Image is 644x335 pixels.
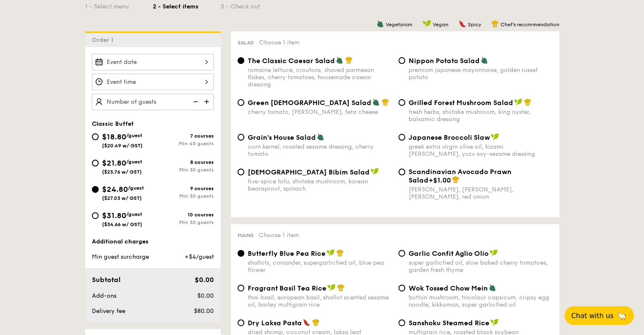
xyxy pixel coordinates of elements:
img: icon-vegetarian.fe4039eb.svg [376,20,384,28]
img: icon-reduce.1d2dbef1.svg [188,94,201,110]
span: $80.00 [193,307,213,315]
span: $31.80 [102,211,126,220]
div: Min 30 guests [153,193,214,199]
img: icon-vegetarian.fe4039eb.svg [372,98,380,106]
span: Spicy [468,22,481,28]
img: icon-chef-hat.a58ddaea.svg [491,20,499,28]
span: $24.80 [102,185,128,194]
img: icon-vegan.f8ff3823.svg [326,249,335,257]
input: Butterfly Blue Pea Riceshallots, coriander, supergarlicfied oil, blue pea flower [238,250,244,257]
img: icon-vegan.f8ff3823.svg [327,284,336,291]
img: icon-add.58712e84.svg [201,94,214,110]
span: Choose 1 item [259,232,299,239]
img: icon-chef-hat.a58ddaea.svg [524,98,531,106]
span: Choose 1 item [259,39,299,46]
span: Vegan [433,22,448,28]
input: Scandinavian Avocado Prawn Salad+$1.00[PERSON_NAME], [PERSON_NAME], [PERSON_NAME], red onion [398,169,405,175]
input: Fragrant Basil Tea Ricethai basil, european basil, shallot scented sesame oil, barley multigrain ... [238,285,244,291]
span: /guest [128,185,144,191]
span: ($20.49 w/ GST) [102,143,143,149]
span: Garlic Confit Aglio Olio [409,249,489,257]
input: $18.80/guest($20.49 w/ GST)7 coursesMin 40 guests [92,133,99,140]
div: super garlicfied oil, slow baked cherry tomatoes, garden fresh thyme [409,259,553,274]
img: icon-vegetarian.fe4039eb.svg [489,284,496,291]
div: 9 courses [153,185,214,191]
span: 🦙 [617,311,627,321]
img: icon-chef-hat.a58ddaea.svg [336,249,344,257]
span: Order 1 [92,36,117,44]
span: Wok Tossed Chow Mein [409,284,488,292]
input: [DEMOGRAPHIC_DATA] Bibim Saladfive-spice tofu, shiitake mushroom, korean beansprout, spinach [238,169,244,175]
div: cherry tomato, [PERSON_NAME], feta cheese [248,108,392,116]
span: Scandinavian Avocado Prawn Salad [409,168,511,184]
span: Mains [238,233,254,238]
div: greek extra virgin olive oil, kizami [PERSON_NAME], yuzu soy-sesame dressing [409,143,553,158]
input: Sanshoku Steamed Ricemultigrain rice, roasted black soybean [398,319,405,326]
img: icon-spicy.37a8142b.svg [303,318,310,326]
span: Dry Laksa Pasta [248,319,302,327]
img: icon-vegetarian.fe4039eb.svg [336,56,343,64]
span: [DEMOGRAPHIC_DATA] Bibim Salad [248,168,370,176]
div: button mushroom, tricolour capsicum, cripsy egg noodle, kikkoman, super garlicfied oil [409,294,553,308]
span: Sanshoku Steamed Rice [409,319,489,327]
span: Butterfly Blue Pea Rice [248,249,326,257]
span: Green [DEMOGRAPHIC_DATA] Salad [248,99,371,107]
div: 8 courses [153,159,214,165]
span: Vegetarian [386,22,412,28]
span: Grain's House Salad [248,133,316,141]
span: $18.80 [102,132,126,141]
span: Japanese Broccoli Slaw [409,133,490,141]
div: corn kernel, roasted sesame dressing, cherry tomato [248,143,392,158]
input: $31.80/guest($34.66 w/ GST)10 coursesMin 30 guests [92,212,99,219]
input: Event date [92,54,214,70]
span: Subtotal [92,276,121,284]
span: Delivery fee [92,307,125,315]
span: /guest [126,211,142,217]
div: Min 30 guests [153,219,214,225]
div: fresh herbs, shiitake mushroom, king oyster, balsamic dressing [409,108,553,123]
div: [PERSON_NAME], [PERSON_NAME], [PERSON_NAME], red onion [409,186,553,200]
span: Add-ons [92,292,116,299]
span: ($34.66 w/ GST) [102,221,142,227]
input: Green [DEMOGRAPHIC_DATA] Saladcherry tomato, [PERSON_NAME], feta cheese [238,99,244,106]
div: five-spice tofu, shiitake mushroom, korean beansprout, spinach [248,178,392,192]
span: $0.00 [197,292,213,299]
input: Nippon Potato Saladpremium japanese mayonnaise, golden russet potato [398,57,405,64]
img: icon-vegan.f8ff3823.svg [514,98,522,106]
div: premium japanese mayonnaise, golden russet potato [409,66,553,81]
img: icon-vegetarian.fe4039eb.svg [317,133,324,141]
span: Classic Buffet [92,120,134,127]
span: /guest [126,133,142,138]
img: icon-spicy.37a8142b.svg [459,20,466,28]
img: icon-vegan.f8ff3823.svg [423,20,431,28]
img: icon-chef-hat.a58ddaea.svg [452,176,459,183]
span: Chat with us [571,312,614,320]
span: $0.00 [194,276,213,284]
span: $21.80 [102,158,126,168]
input: Dry Laksa Pastadried shrimp, coconut cream, laksa leaf [238,319,244,326]
button: Chat with us🦙 [564,306,634,325]
input: Japanese Broccoli Slawgreek extra virgin olive oil, kizami [PERSON_NAME], yuzu soy-sesame dressing [398,134,405,141]
div: shallots, coriander, supergarlicfied oil, blue pea flower [248,259,392,274]
img: icon-chef-hat.a58ddaea.svg [381,98,389,106]
span: Nippon Potato Salad [409,57,480,65]
div: Min 40 guests [153,141,214,147]
span: Grilled Forest Mushroom Salad [409,99,513,107]
img: icon-vegetarian.fe4039eb.svg [481,56,488,64]
span: ($27.03 w/ GST) [102,195,142,201]
input: $21.80/guest($23.76 w/ GST)8 coursesMin 30 guests [92,160,99,166]
span: Min guest surcharge [92,253,149,260]
span: ($23.76 w/ GST) [102,169,142,175]
img: icon-vegan.f8ff3823.svg [491,133,499,141]
input: Number of guests [92,94,214,110]
div: thai basil, european basil, shallot scented sesame oil, barley multigrain rice [248,294,392,308]
input: Garlic Confit Aglio Oliosuper garlicfied oil, slow baked cherry tomatoes, garden fresh thyme [398,250,405,257]
img: icon-chef-hat.a58ddaea.svg [312,318,320,326]
input: Grilled Forest Mushroom Saladfresh herbs, shiitake mushroom, king oyster, balsamic dressing [398,99,405,106]
img: icon-chef-hat.a58ddaea.svg [345,56,353,64]
div: 7 courses [153,133,214,139]
span: +$4/guest [184,253,213,260]
div: romaine lettuce, croutons, shaved parmesan flakes, cherry tomatoes, housemade caesar dressing [248,66,392,88]
div: Additional charges [92,238,214,246]
span: +$1.00 [428,176,451,184]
